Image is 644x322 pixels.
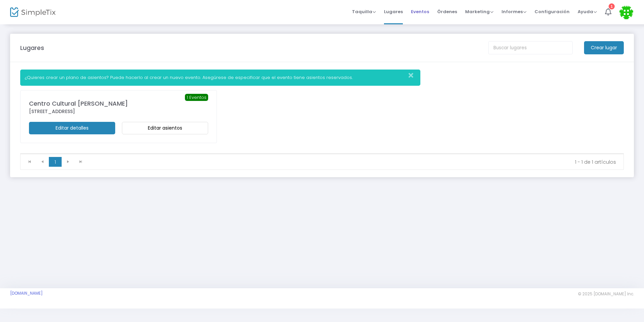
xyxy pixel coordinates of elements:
[465,8,493,15] span: Marketing
[411,3,429,20] span: Eventos
[584,41,624,54] m-button: Crear lugar
[20,43,44,52] m-panel-title: Lugares
[10,291,43,296] a: [DOMAIN_NAME]
[29,99,128,108] font: Centro Cultural [PERSON_NAME]
[49,157,62,167] span: Página 1
[29,108,208,115] div: [STREET_ADDRESS]
[488,41,573,54] input: Buscar lugares
[352,8,376,15] span: Taquilla
[92,159,616,165] kendo-pager-info: 1 - 1 de 1 artículos
[609,3,615,9] div: 1
[407,70,420,81] button: Cerrar
[437,3,457,20] span: Órdenes
[122,122,208,134] m-button: Editar asientos
[535,3,570,20] span: Configuración
[185,94,208,101] span: 1 Eventos
[29,122,115,134] m-button: Editar detalles
[502,8,526,15] span: Informes
[384,3,403,20] span: Lugares
[578,291,634,297] span: © 2025 [DOMAIN_NAME] Inc.
[578,8,597,15] span: Ayuda
[25,74,353,81] font: ¿Quieres crear un plano de asientos? Puede hacerlo al crear un nuevo evento. Asegúrese de especif...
